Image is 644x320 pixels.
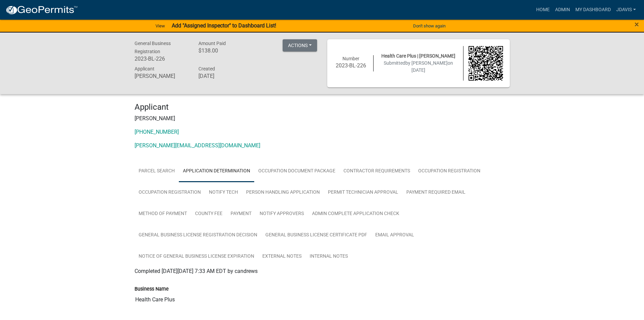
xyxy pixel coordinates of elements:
h6: [DATE] [198,73,253,79]
strong: Add "Assigned Inspector" to Dashboard List! [172,22,276,29]
span: Number [342,56,359,61]
a: Admin Complete Application Check [308,203,403,225]
span: Submitted on [DATE] [384,60,453,73]
span: Completed [DATE][DATE] 7:33 AM EDT by candrews [135,268,258,274]
button: Close [635,20,639,28]
a: General Business License Certificate PDF [261,225,371,246]
span: Amount Paid [198,41,226,46]
a: Notice of General Business License Expiration [135,246,258,268]
a: Method of Payment [135,203,191,225]
button: Don't show again [410,20,448,31]
a: Application Determination [179,161,254,182]
a: Contractor Requirements [339,161,414,182]
a: Payment [226,203,256,225]
span: Applicant [135,66,154,71]
button: Actions [283,39,317,51]
span: × [635,20,639,29]
a: External Notes [258,246,306,268]
a: Internal Notes [306,246,352,268]
a: Occupation Registration [135,182,205,204]
a: Parcel search [135,161,179,182]
a: Notify Approvers [256,203,308,225]
span: by [PERSON_NAME] [405,60,448,66]
a: My Dashboard [573,3,614,16]
a: Home [533,3,552,16]
a: [PERSON_NAME][EMAIL_ADDRESS][DOMAIN_NAME] [135,142,260,149]
a: Admin [552,3,573,16]
a: Occupation Document Package [254,161,339,182]
img: QR code [469,46,503,81]
h6: 2023-BL-226 [135,56,189,62]
a: Person Handling Application [242,182,324,204]
a: jdavis [614,3,639,16]
span: Health Care Plus | [PERSON_NAME] [381,53,455,59]
a: Email Approval [371,225,418,246]
label: Business Name [135,287,169,292]
h4: Applicant [135,102,510,112]
a: General Business License Registration Decision [135,225,261,246]
p: [PERSON_NAME] [135,114,510,123]
a: [PHONE_NUMBER] [135,129,179,135]
a: Payment Required Email [402,182,470,204]
a: Occupation Registration [414,161,484,182]
h6: 2023-BL-226 [334,62,368,69]
h6: [PERSON_NAME] [135,73,189,79]
span: General Business Registration [135,41,171,54]
a: View [153,20,168,31]
span: Created [198,66,215,71]
a: County Fee [191,203,226,225]
a: Permit Technician Approval [324,182,402,204]
a: Notify Tech [205,182,242,204]
h6: $138.00 [198,47,253,54]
